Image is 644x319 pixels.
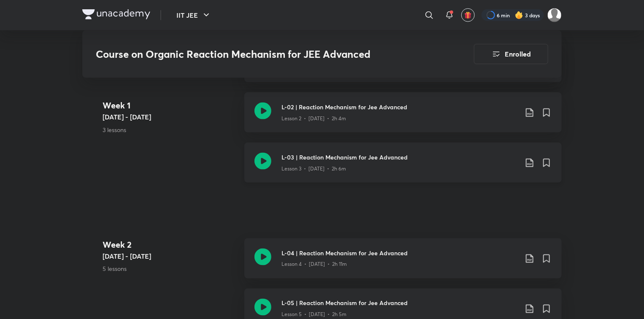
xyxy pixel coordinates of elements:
[281,103,518,111] h3: L-02 | Reaction Mechanism for Jee Advanced
[515,11,523,19] img: streak
[103,125,238,134] p: 3 lessons
[103,238,238,251] h4: Week 2
[82,9,150,22] a: Company Logo
[103,99,238,112] h4: Week 1
[281,299,518,308] h3: L-05 | Reaction Mechanism for Jee Advanced
[281,115,346,122] p: Lesson 2 • [DATE] • 2h 4m
[464,11,472,19] img: avatar
[281,165,346,173] p: Lesson 3 • [DATE] • 2h 6m
[547,8,562,22] img: Tejas
[281,311,346,319] p: Lesson 5 • [DATE] • 2h 5m
[281,153,518,162] h3: L-03 | Reaction Mechanism for Jee Advanced
[96,48,426,60] h3: Course on Organic Reaction Mechanism for JEE Advanced
[103,251,238,261] h5: [DATE] - [DATE]
[82,9,150,19] img: Company Logo
[103,265,238,273] p: 5 lessons
[244,238,562,289] a: L-04 | Reaction Mechanism for Jee AdvancedLesson 4 • [DATE] • 2h 11m
[281,249,518,257] h3: L-04 | Reaction Mechanism for Jee Advanced
[474,44,548,64] button: Enrolled
[171,7,216,24] button: IIT JEE
[244,92,562,143] a: L-02 | Reaction Mechanism for Jee AdvancedLesson 2 • [DATE] • 2h 4m
[244,143,562,193] a: L-03 | Reaction Mechanism for Jee AdvancedLesson 3 • [DATE] • 2h 6m
[281,261,347,268] p: Lesson 4 • [DATE] • 2h 11m
[461,8,475,22] button: avatar
[103,112,238,122] h5: [DATE] - [DATE]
